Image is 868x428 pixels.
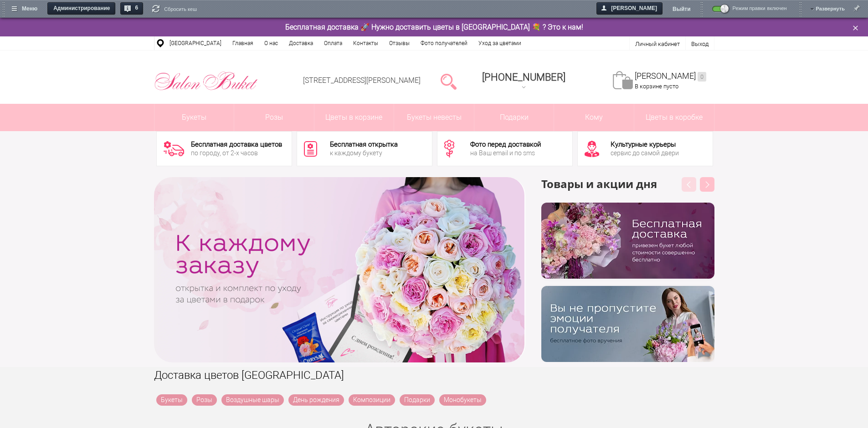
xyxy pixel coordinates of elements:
a: О нас [259,36,283,50]
div: Бесплатная доставка цветов [191,141,282,148]
span: Развернуть [816,2,845,10]
a: Цветы в корзине [314,104,394,131]
h1: Доставка цветов [GEOGRAPHIC_DATA] [154,367,714,383]
span: [PHONE_NUMBER] [482,71,565,83]
a: Личный кабинет [635,41,680,47]
span: Режим правки [733,5,765,16]
a: Розы [234,104,314,131]
a: Выйти [673,2,691,16]
img: Цветы Нижний Новгород [154,69,258,93]
h3: Товары и акции дня [541,177,714,203]
a: День рождения [288,394,344,406]
a: Розы [192,394,217,406]
a: Развернуть [816,2,845,15]
img: v9wy31nijnvkfycrkduev4dhgt9psb7e.png.webp [541,286,714,362]
div: сервис до самой двери [611,150,679,156]
a: [PERSON_NAME] [596,2,663,15]
div: Фото перед доставкой [470,141,541,148]
div: Бесплатная доставка 🚀 Нужно доставить цветы в [GEOGRAPHIC_DATA] 💐 ? Это к нам! [147,22,721,32]
a: [PHONE_NUMBER] [477,68,571,94]
a: Монобукеты [439,394,486,406]
a: 6 [120,2,144,15]
a: Цветы в коробке [634,104,714,131]
a: Режим правкивключен [712,5,791,16]
a: Доставка [283,36,318,50]
div: Бесплатная открытка [330,141,398,148]
span: включен [767,6,791,11]
div: по городу, от 2-х часов [191,150,282,156]
a: [PERSON_NAME] [635,71,706,82]
a: Уход за цветами [473,36,527,50]
a: Букеты [154,104,234,131]
a: Композиции [349,394,395,406]
a: Букеты [156,394,187,406]
a: Администрирование [47,2,116,15]
a: [STREET_ADDRESS][PERSON_NAME] [303,76,421,85]
div: на Ваш email и по sms [470,150,541,156]
a: Воздушные шары [221,394,284,406]
span: В корзине пусто [635,83,678,90]
ins: 0 [698,72,706,82]
a: Выход [691,41,709,47]
a: Подарки [474,104,554,131]
a: Сбросить кеш [152,5,197,14]
a: Главная [227,36,259,50]
a: Контакты [348,36,384,50]
a: [GEOGRAPHIC_DATA] [164,36,227,50]
div: к каждому букету [330,150,398,156]
a: Меню [7,2,43,15]
a: Оплата [318,36,348,50]
a: Подарки [400,394,435,406]
span: 6 [132,2,144,15]
div: Культурные курьеры [611,141,679,148]
span: Кому [554,104,634,131]
span: Меню [9,3,43,16]
span: [PERSON_NAME] [598,2,663,15]
button: Next [700,177,714,192]
img: hpaj04joss48rwypv6hbykmvk1dj7zyr.png.webp [541,203,714,279]
span: Администрирование [49,2,116,15]
a: Букеты невесты [394,104,474,131]
a: Отзывы [384,36,415,50]
span: Сбросить кеш [164,5,197,13]
a: Фото получателей [415,36,473,50]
